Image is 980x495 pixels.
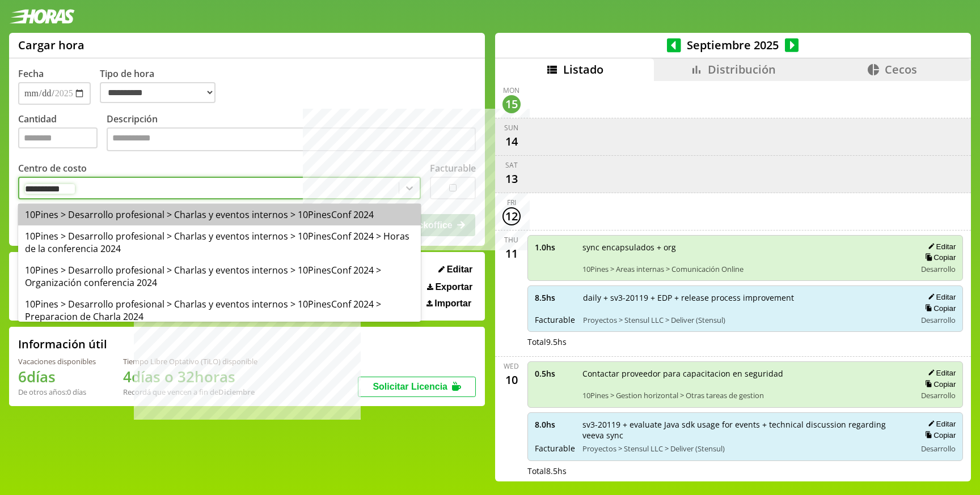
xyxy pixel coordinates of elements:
span: 0.5 hs [535,368,575,379]
label: Tipo de hora [100,67,225,105]
span: Septiembre 2025 [681,37,785,53]
span: Proyectos > Stensul LLC > Deliver (Stensul) [582,443,909,454]
span: Desarrollo [921,443,956,454]
span: Contactar proveedor para capacitacion en seguridad [582,368,909,379]
span: Importar [434,298,471,309]
span: Distribución [708,62,776,77]
select: Tipo de hora [100,82,216,103]
div: Recordá que vencen a fin de [123,387,257,397]
button: Editar [924,292,956,302]
span: Facturable [535,314,575,325]
label: Facturable [430,162,476,174]
div: 14 [502,133,521,151]
span: Desarrollo [921,315,956,325]
div: Thu [504,235,518,245]
div: Sun [504,123,518,133]
div: 10Pines > Desarrollo profesional > Charlas y eventos internos > 10PinesConf 2024 > Horas de la co... [18,225,421,259]
span: Solicitar Licencia [373,382,447,391]
span: daily + sv3-20119 + EDP + release process improvement [583,292,909,303]
button: Editar [435,264,476,275]
div: 11 [502,245,521,263]
div: 10Pines > Desarrollo profesional > Charlas y eventos internos > 10PinesConf 2024 > Preparacion de... [18,293,421,327]
span: 1.0 hs [535,242,575,253]
input: Cantidad [18,127,98,148]
div: 10Pines > Desarrollo profesional > Charlas y eventos internos > 10PinesConf 2024 [18,204,421,225]
button: Copiar [922,253,956,262]
span: 10Pines > Gestion horizontal > Otras tareas de gestion [582,390,909,400]
button: Editar [924,419,956,429]
button: Solicitar Licencia [358,377,476,397]
button: Copiar [922,304,956,313]
h1: 4 días o 32 horas [123,366,257,387]
div: Tiempo Libre Optativo (TiLO) disponible [123,356,257,366]
label: Fecha [18,67,44,80]
span: Listado [563,62,603,77]
label: Centro de costo [18,162,87,174]
div: Total 9.5 hs [527,336,964,347]
span: sv3-20119 + evaluate Java sdk usage for events + technical discussion regarding veeva sync [582,419,909,441]
div: 12 [502,207,521,225]
div: 10Pines > Desarrollo profesional > Charlas y eventos internos > 10PinesConf 2024 > Organización c... [18,259,421,293]
div: Fri [507,198,516,207]
h2: Información útil [18,336,107,352]
span: 8.5 hs [535,292,575,303]
span: Desarrollo [921,264,956,274]
span: sync encapsulados + org [582,242,909,253]
img: logotipo [9,9,75,24]
button: Copiar [922,379,956,389]
div: Total 8.5 hs [527,466,964,476]
span: 8.0 hs [535,419,575,430]
span: Cecos [885,62,917,77]
div: Wed [504,361,519,371]
h1: 6 días [18,366,96,387]
span: Proyectos > Stensul LLC > Deliver (Stensul) [583,315,909,325]
div: Sat [505,160,518,170]
div: scrollable content [495,81,971,480]
button: Editar [924,242,956,251]
div: 13 [502,170,521,188]
div: 10 [502,371,521,389]
button: Copiar [922,430,956,440]
textarea: Descripción [107,127,476,151]
div: Vacaciones disponibles [18,356,96,366]
button: Exportar [424,281,476,293]
span: Facturable [535,443,575,454]
span: Editar [447,264,472,275]
div: De otros años: 0 días [18,387,96,397]
button: Editar [924,368,956,378]
div: Mon [503,86,519,95]
label: Descripción [107,113,476,154]
span: Desarrollo [921,390,956,400]
span: 10Pines > Areas internas > Comunicación Online [582,264,909,274]
span: Exportar [435,282,472,292]
div: 15 [502,95,521,113]
b: Diciembre [218,387,255,397]
h1: Cargar hora [18,37,85,53]
label: Cantidad [18,113,107,154]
